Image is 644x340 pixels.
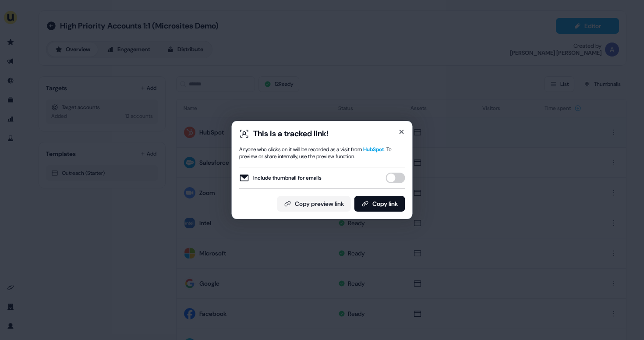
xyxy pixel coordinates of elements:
div: Anyone who clicks on it will be recorded as a visit from . To preview or share internally, use th... [239,146,405,160]
span: HubSpot [363,146,384,153]
label: Include thumbnail for emails [239,173,322,183]
button: Copy link [354,196,405,212]
button: Copy preview link [277,196,351,212]
div: This is a tracked link! [253,128,329,139]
